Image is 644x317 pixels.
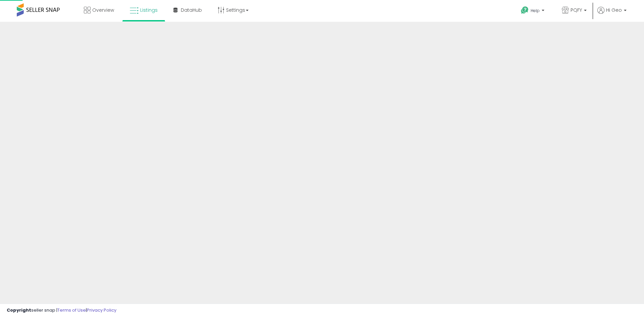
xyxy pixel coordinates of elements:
span: PQFY [571,7,582,13]
span: Overview [92,7,114,13]
span: Hi Geo [606,7,622,13]
a: Help [516,1,551,22]
span: Listings [140,7,158,13]
span: Help [531,8,540,13]
i: Get Help [521,6,529,14]
a: Hi Geo [597,7,627,22]
span: DataHub [181,7,202,13]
